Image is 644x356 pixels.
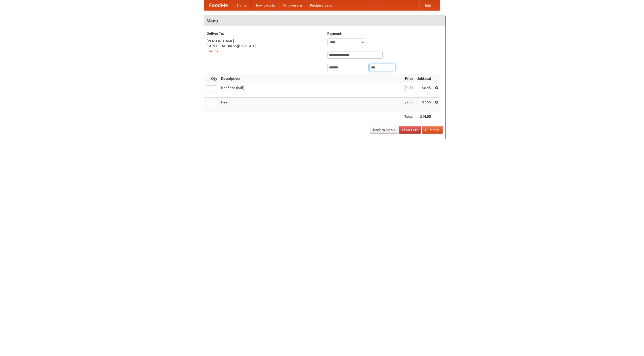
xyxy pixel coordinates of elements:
[415,74,433,83] th: Subtotal
[402,98,415,112] td: $7.55
[219,74,402,83] th: Description
[207,44,322,49] div: [STREET_ADDRESS][US_STATE]
[415,83,433,98] td: $6.45
[399,126,421,134] a: Clear Cart
[422,126,443,134] button: Purchase
[251,0,279,10] a: How it works
[204,16,446,26] h4: Menu
[327,31,443,36] h5: Payment:
[370,126,398,134] a: Back to Menu
[219,98,402,112] td: Beer
[402,83,415,98] td: $6.45
[207,31,322,36] h5: Deliver To:
[415,98,433,112] td: $7.55
[402,112,415,121] th: Total:
[306,0,336,10] a: Recipe videos
[207,49,219,53] a: Change
[402,74,415,83] th: Price
[415,112,433,121] th: $14.00
[207,38,322,44] div: [PERSON_NAME]
[204,0,233,10] a: FoodMe
[233,0,251,10] a: Home
[204,74,219,83] th: Qty
[219,83,402,98] td: Beef ribs (half)
[279,0,306,10] a: Who we are
[419,0,435,10] a: Help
